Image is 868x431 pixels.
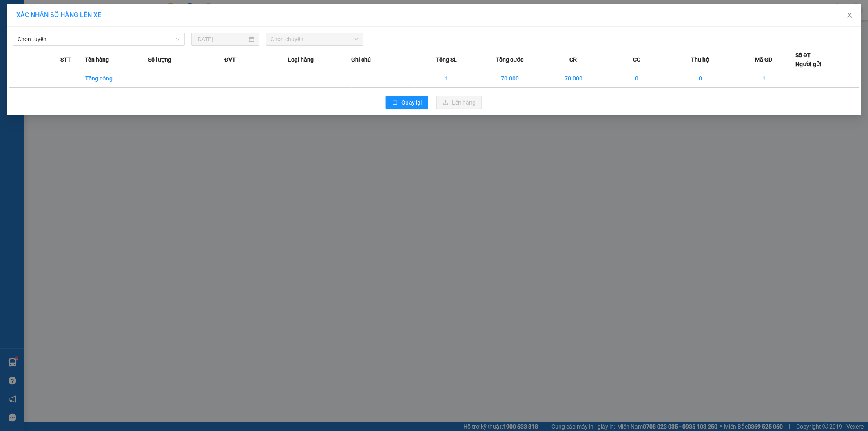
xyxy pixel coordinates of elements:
[542,69,606,88] td: 70.000
[196,35,247,44] input: 14/08/2025
[478,69,542,88] td: 70.000
[18,33,180,45] span: Chọn tuyến
[85,69,148,88] td: Tổng cộng
[436,96,482,109] button: uploadLên hàng
[401,98,422,107] span: Quay lại
[85,55,109,64] span: Tên hàng
[755,55,773,64] span: Mã GD
[669,69,733,88] td: 0
[7,8,20,16] span: Gửi:
[633,55,641,64] span: CC
[16,11,101,19] span: XÁC NHẬN SỐ HÀNG LÊN XE
[148,55,171,64] span: Số lượng
[352,55,371,64] span: Ghi chú
[570,55,577,64] span: CR
[732,69,796,88] td: 1
[288,55,314,64] span: Loại hàng
[796,51,822,69] div: Số ĐT Người gửi
[7,27,58,36] div: lường
[691,55,710,64] span: Thu hộ
[392,100,398,106] span: rollback
[496,55,524,64] span: Tổng cước
[64,7,115,27] div: Quận 10
[436,55,457,64] span: Tổng SL
[6,53,60,63] div: 50.000
[60,55,71,64] span: STT
[415,69,478,88] td: 1
[224,55,236,64] span: ĐVT
[847,12,853,18] span: close
[6,54,19,62] span: CR :
[839,4,861,27] button: Close
[7,7,58,27] div: Trạm 3.5 TLài
[64,8,84,16] span: Nhận:
[605,69,669,88] td: 0
[271,33,359,45] span: Chọn chuyến
[64,27,115,36] div: đệ
[386,96,428,109] button: rollbackQuay lại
